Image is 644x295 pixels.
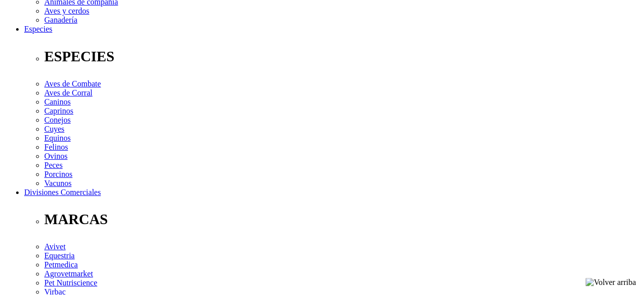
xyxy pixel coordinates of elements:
a: Ganadería [44,16,77,24]
a: Porcinos [44,170,72,178]
a: Vacunos [44,179,71,187]
a: Aves de Combate [44,79,101,88]
a: Peces [44,161,62,169]
p: MARCAS [44,211,640,228]
a: Aves de Corral [44,88,93,97]
a: Ovinos [44,152,67,160]
a: Caprinos [44,107,73,115]
a: Felinos [44,143,68,151]
img: Volver arriba [586,278,636,287]
p: ESPECIES [44,48,640,65]
a: Especies [24,25,52,33]
a: Conejos [44,116,70,124]
a: Equinos [44,134,70,142]
iframe: Brevo live chat [5,186,174,290]
a: Aves y cerdos [44,7,89,15]
a: Cuyes [44,125,64,133]
a: Caninos [44,97,70,106]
